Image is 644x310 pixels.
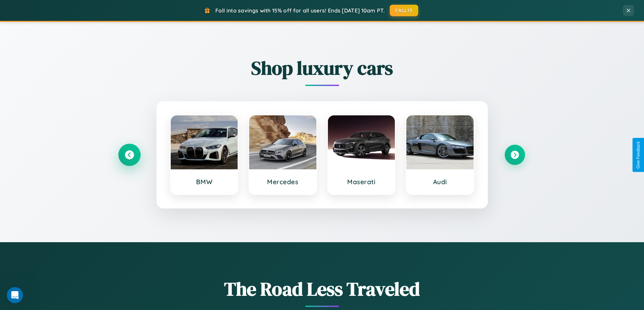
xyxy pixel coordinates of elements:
[256,178,310,186] h3: Mercedes
[119,276,525,302] h1: The Road Less Traveled
[335,178,388,186] h3: Maserati
[413,178,467,186] h3: Audi
[7,287,23,303] iframe: Intercom live chat
[215,7,385,14] span: Fall into savings with 15% off for all users! Ends [DATE] 10am PT.
[119,55,525,81] h2: Shop luxury cars
[636,141,641,169] div: Give Feedback
[177,178,231,186] h3: BMW
[390,5,418,16] button: FALL15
